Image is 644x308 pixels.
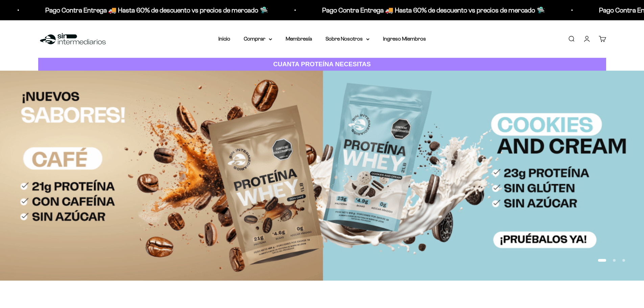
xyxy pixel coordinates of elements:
summary: Comprar [244,34,272,43]
a: Membresía [286,36,312,42]
a: Inicio [218,36,230,42]
a: Ingreso Miembros [383,36,426,42]
a: CUANTA PROTEÍNA NECESITAS [38,58,606,71]
p: Pago Contra Entrega 🚚 Hasta 60% de descuento vs precios de mercado 🛸 [44,5,266,16]
p: Pago Contra Entrega 🚚 Hasta 60% de descuento vs precios de mercado 🛸 [320,5,543,16]
strong: CUANTA PROTEÍNA NECESITAS [273,61,371,68]
summary: Sobre Nosotros [326,34,369,43]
